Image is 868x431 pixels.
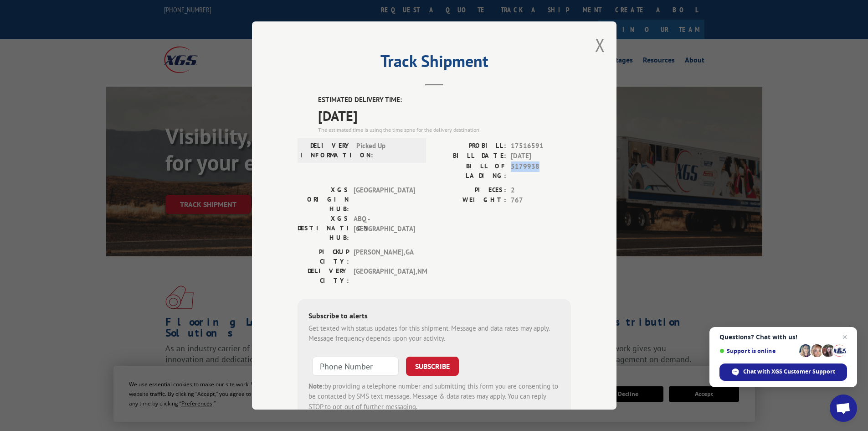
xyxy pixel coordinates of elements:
[318,126,571,134] div: The estimated time is using the time zone for the delivery destination.
[354,266,415,286] span: [GEOGRAPHIC_DATA] , NM
[511,151,571,161] span: [DATE]
[298,247,349,266] label: PICKUP CITY:
[719,348,796,354] span: Support is online
[308,323,560,344] div: Get texted with status updates for this shipment. Message and data rates may apply. Message frequ...
[318,95,571,105] label: ESTIMATED DELIVERY TIME:
[719,363,847,381] span: Chat with XGS Customer Support
[434,161,506,181] label: BILL OF LADING:
[434,141,506,151] label: PROBILL:
[308,310,560,323] div: Subscribe to alerts
[511,161,571,181] span: 5179938
[298,266,349,286] label: DELIVERY CITY:
[354,247,415,266] span: [PERSON_NAME] , GA
[354,185,415,214] span: [GEOGRAPHIC_DATA]
[308,381,560,412] div: by providing a telephone number and submitting this form you are consenting to be contacted by SM...
[511,195,571,206] span: 767
[434,185,506,196] label: PIECES:
[356,141,418,160] span: Picked Up
[300,141,352,160] label: DELIVERY INFORMATION:
[318,105,571,126] span: [DATE]
[511,141,571,151] span: 17516591
[511,185,571,196] span: 2
[354,214,415,243] span: ABQ - [GEOGRAPHIC_DATA]
[434,151,506,161] label: BILL DATE:
[406,357,459,376] button: SUBSCRIBE
[298,185,349,214] label: XGS ORIGIN HUB:
[743,368,835,376] span: Chat with XGS Customer Support
[312,357,399,376] input: Phone Number
[298,214,349,243] label: XGS DESTINATION HUB:
[308,382,324,390] strong: Note:
[830,395,857,422] a: Open chat
[719,333,847,341] span: Questions? Chat with us!
[434,195,506,206] label: WEIGHT:
[595,33,605,57] button: Close modal
[298,55,571,72] h2: Track Shipment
